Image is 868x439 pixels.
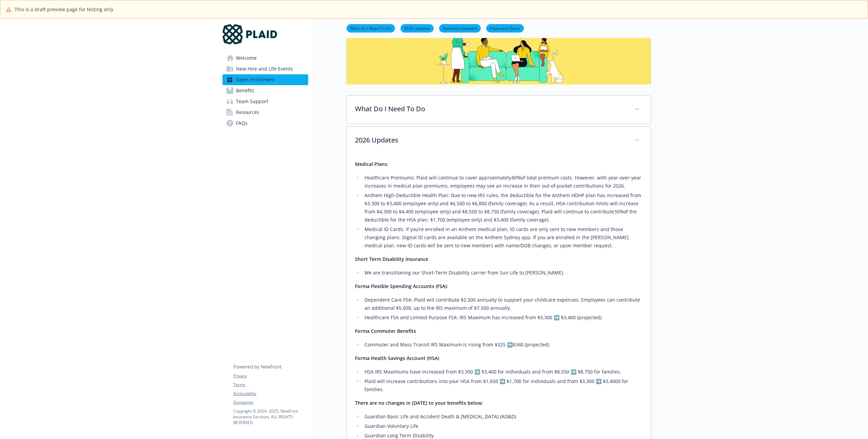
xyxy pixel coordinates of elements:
[222,96,308,107] a: Team Support
[355,135,626,145] p: 2026 Updates
[233,373,308,379] a: Privacy
[236,96,268,107] span: Team Support
[347,96,651,123] div: What Do I Need To Do
[362,313,643,322] li: Healthcare FSA and Limited Purpose FSA: IRS Maximum has increased from $3,300 ➡️ $3,400 (projected)
[347,15,651,84] img: open enrollment page banner
[355,104,626,114] p: What Do I Need To Do
[511,174,521,181] em: 80%
[222,107,308,118] a: Resources
[347,127,651,155] div: 2026 Updates
[355,161,388,167] strong: Medical Plans:
[486,25,524,31] a: Important Dates
[347,25,395,31] a: What Do I Need To Do
[236,107,259,118] span: Resources
[355,328,416,334] strong: Forma Commuter Benefits
[355,355,439,361] strong: Forma Health Savings Account (HSA)
[222,53,308,63] a: Welcome
[15,6,113,13] span: This is a draft preview page for testing only
[236,85,254,96] span: Benefits
[222,118,308,129] a: FAQs
[222,63,308,74] a: New Hire and Life Events
[362,422,643,430] li: Guardian Voluntary Life
[362,174,643,190] li: Healthcare Premiums: Plaid will continue to cover approximately of total premium costs. However, ...
[362,225,643,250] li: Medical ID Cards: If you’re enrolled in an Anthem medical plan, ID cards are only sent to new mem...
[362,269,643,277] li: We are transitioning our Short-Term Disability carrier from Sun Life to [PERSON_NAME].
[355,283,448,289] strong: Forma Flexible Spending Accounts (FSA):
[236,63,293,74] span: New Hire and Life Events
[400,25,434,31] a: 2026 Updates
[355,400,483,406] strong: There are no changes in [DATE] to your benefits below:
[355,256,428,262] strong: Short Term Disability Insurance
[236,118,248,129] span: FAQs
[362,377,643,394] li: Plaid will increase contributions into your HSA from $1,650 ➡️ $1,700 for individuals and from $3...
[233,408,308,425] p: Copyright © 2024 - 2025 , Newfront Insurance Services, ALL RIGHTS RESERVED
[222,74,308,85] a: Open Enrollment
[362,191,643,224] li: Anthem High-Deductible Health Plan: Due to new IRS rules, the deductible for the Anthem HDHP plan...
[362,413,643,421] li: Guardian Basic Life and Accident Death & [MEDICAL_DATA] (AD&D)
[236,74,275,85] span: Open Enrollment
[362,368,643,376] li: HSA IRS Maximums have increased from $3,300 ➡️ $3,400 for individuals and from $8,550 ➡️ $8,750 f...
[362,341,643,349] li: Commuter and Mass Transit IRS Maximum is rising from $325 ➡️$340 (projected)
[362,296,643,312] li: Dependent Care FSA: Plaid will contribute $2,500 annually to support your childcare expenses. Emp...
[439,25,481,31] a: Newfront Answers
[222,85,308,96] a: Benefits
[233,399,308,405] a: Disclaimer
[236,53,257,63] span: Welcome
[233,382,308,388] a: Terms
[614,208,624,215] em: 50%
[233,390,308,397] a: Accessibility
